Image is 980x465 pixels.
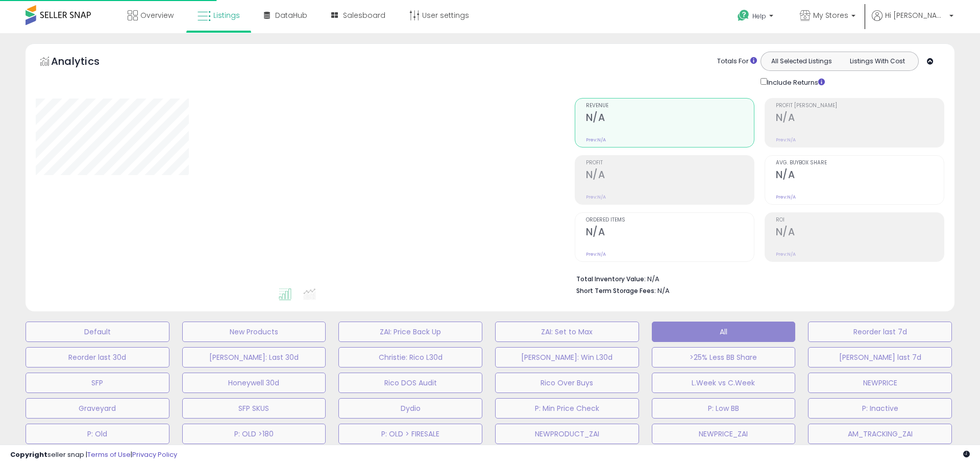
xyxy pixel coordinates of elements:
strong: Copyright [10,450,47,459]
h2: N/A [586,112,754,126]
a: Help [729,2,783,33]
span: Listings [213,10,240,20]
b: Short Term Storage Fees: [576,286,656,295]
span: Hi [PERSON_NAME] [885,10,946,20]
button: ZAI: Set to Max [495,322,639,342]
a: Terms of Use [87,450,131,459]
button: NEWPRICE [808,373,952,393]
button: P: Old [26,424,169,444]
button: P: Min Price Check [495,398,639,419]
span: N/A [657,286,670,296]
button: Default [26,322,169,342]
button: NEWPRODUCT_ZAI [495,424,639,444]
div: seller snap | | [10,450,177,460]
button: AM_TRACKING_ZAI [808,424,952,444]
button: L.Week vs C.Week [652,373,796,393]
button: Reorder last 7d [808,322,952,342]
button: ZAI: Price Back Up [338,322,482,342]
span: Help [752,12,766,20]
small: Prev: N/A [586,137,606,143]
i: Get Help [737,9,750,22]
li: N/A [576,272,937,284]
small: Prev: N/A [586,251,606,257]
button: NEWPRICE_ZAI [652,424,796,444]
h5: Analytics [51,54,119,71]
a: Hi [PERSON_NAME] [872,10,953,33]
b: Total Inventory Value: [576,275,646,283]
h2: N/A [586,169,754,183]
span: Ordered Items [586,217,754,223]
div: Include Returns [753,76,837,88]
button: New Products [182,322,326,342]
span: Overview [140,10,174,20]
h2: N/A [776,112,944,126]
a: Privacy Policy [132,450,177,459]
button: [PERSON_NAME]: Last 30d [182,347,326,368]
button: Honeywell 30d [182,373,326,393]
h2: N/A [776,226,944,240]
button: Listings With Cost [839,55,915,68]
span: Salesboard [343,10,385,20]
button: P: Low BB [652,398,796,419]
span: Profit [586,160,754,166]
button: >25% Less BB Share [652,347,796,368]
button: Dydio [338,398,482,419]
small: Prev: N/A [776,251,796,257]
button: SFP [26,373,169,393]
span: Profit [PERSON_NAME] [776,103,944,109]
span: ROI [776,217,944,223]
span: Revenue [586,103,754,109]
small: Prev: N/A [776,194,796,200]
button: P: OLD > FIRESALE [338,424,482,444]
h2: N/A [776,169,944,183]
span: DataHub [275,10,307,20]
button: P: Inactive [808,398,952,419]
button: [PERSON_NAME]: Win L30d [495,347,639,368]
span: My Stores [813,10,848,20]
button: SFP SKUS [182,398,326,419]
small: Prev: N/A [586,194,606,200]
h2: N/A [586,226,754,240]
button: Rico DOS Audit [338,373,482,393]
button: Rico Over Buys [495,373,639,393]
button: Graveyard [26,398,169,419]
div: Totals For [717,57,757,66]
button: [PERSON_NAME] last 7d [808,347,952,368]
button: P: OLD >180 [182,424,326,444]
button: All [652,322,796,342]
button: All Selected Listings [764,55,840,68]
button: Reorder last 30d [26,347,169,368]
span: Avg. Buybox Share [776,160,944,166]
button: Christie: Rico L30d [338,347,482,368]
small: Prev: N/A [776,137,796,143]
